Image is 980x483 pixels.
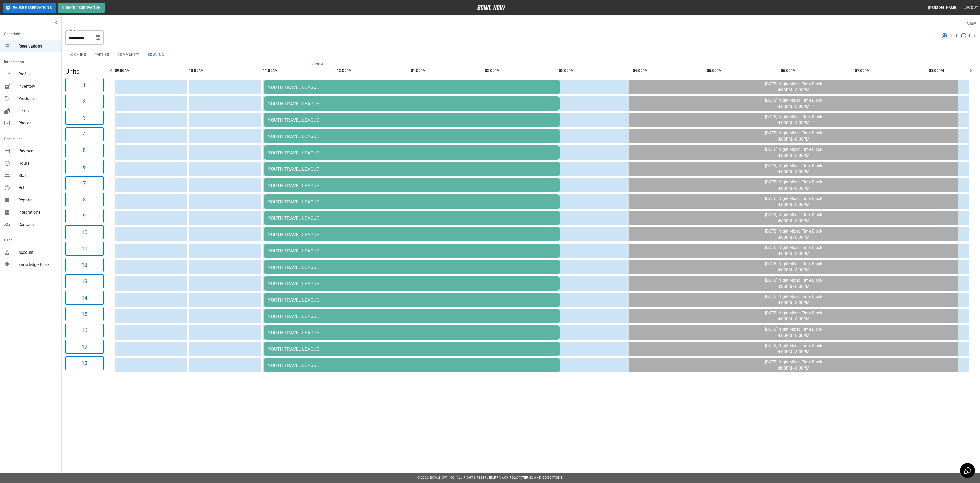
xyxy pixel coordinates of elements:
div: YOUTH TRAVEL LEAGUE [268,248,556,254]
div: YOUTH TRAVEL LEAGUE [268,101,556,106]
th: 11:00AM [263,63,335,78]
span: Reservations [18,43,57,49]
div: YOUTH TRAVEL LEAGUE [268,314,556,319]
span: Contacts [18,222,57,228]
span: Photos [18,120,57,126]
button: 6 [65,160,104,174]
h6: 8 [83,195,86,204]
h6: 11 [82,245,87,253]
a: Privacy Policy [494,476,521,479]
button: Pause Reservations [3,3,56,13]
div: YOUTH TRAVEL LEAGUE [268,297,556,303]
h6: 7 [83,179,86,187]
span: Grid [950,33,957,39]
span: Items [18,108,57,114]
span: Hours [18,160,57,166]
button: 18 [65,356,104,370]
h6: 14 [82,294,87,302]
h6: 17 [82,343,87,351]
button: 10 [65,225,104,239]
h6: 1 [83,81,86,89]
h6: 18 [82,359,87,367]
button: 7 [65,176,104,190]
button: 13 [65,274,104,288]
label: View [967,21,976,26]
button: 15 [65,307,104,321]
div: YOUTH TRAVEL LEAGUE [268,199,556,204]
div: YOUTH TRAVEL LEAGUE [268,183,556,188]
button: 8 [65,193,104,206]
div: YOUTH TRAVEL LEAGUE [268,134,556,139]
h6: 3 [83,114,86,122]
div: YOUTH TRAVEL LEAGUE [268,117,556,123]
h6: 10 [82,228,87,236]
h5: Units [65,67,104,76]
th: 10:00AM [189,63,261,78]
button: Create Reservation [58,3,105,13]
div: YOUTH TRAVEL LEAGUE [268,166,556,172]
div: YOUTH TRAVEL LEAGUE [268,330,556,335]
div: inventory tabs [65,49,976,61]
button: Lock-ins [65,49,90,61]
h6: 2 [83,97,86,106]
button: [PERSON_NAME] [926,3,959,13]
h6: 6 [83,163,86,171]
h6: 12 [82,261,87,269]
button: 9 [65,209,104,223]
span: Integrations [18,209,57,215]
button: 1 [65,78,104,92]
span: Knowledge Base [18,262,57,268]
span: Inventory [18,83,57,89]
th: 12:00PM [337,63,409,78]
button: 16 [65,324,104,337]
button: Choose date, selected date is Nov 23, 2025 [93,32,103,43]
button: 2 [65,95,104,108]
div: YOUTH TRAVEL LEAGUE [268,264,556,270]
span: Staff [18,172,57,179]
h6: 16 [82,326,87,335]
h6: 15 [82,310,87,318]
div: YOUTH TRAVEL LEAGUE [268,150,556,155]
button: Logout [962,3,980,13]
button: 11 [65,242,104,256]
div: YOUTH TRAVEL LEAGUE [268,281,556,286]
div: YOUTH TRAVEL LEAGUE [268,363,556,368]
div: YOUTH TRAVEL LEAGUE [268,85,556,90]
span: Products [18,96,57,102]
button: Parties [90,49,113,61]
span: Account [18,249,57,256]
button: 12 [65,258,104,272]
button: 5 [65,144,104,157]
button: 14 [65,291,104,305]
span: © 2022 BowlNow, Inc. All Rights Reserved. [417,476,494,479]
a: Terms and Conditions [522,476,563,479]
span: 12:19PM [309,62,310,67]
div: YOUTH TRAVEL LEAGUE [268,232,556,237]
h6: 13 [82,277,87,285]
th: 09:00AM [115,63,187,78]
button: 3 [65,111,104,125]
div: YOUTH TRAVEL LEAGUE [268,346,556,352]
span: Profile [18,71,57,77]
span: Reports [18,197,57,203]
button: 17 [65,340,104,354]
span: Payment [18,148,57,154]
div: YOUTH TRAVEL LEAGUE [268,215,556,221]
img: logo [477,5,505,10]
h6: 9 [83,212,86,220]
h6: 5 [83,146,86,155]
span: List [969,33,976,39]
h6: 4 [83,130,86,138]
button: Bowling [143,49,168,61]
button: 4 [65,127,104,141]
button: Community [113,49,143,61]
span: Help [18,185,57,191]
